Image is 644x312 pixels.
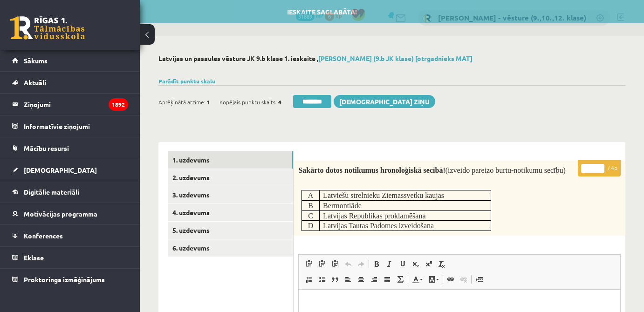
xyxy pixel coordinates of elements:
[298,166,445,174] span: Sakārto dotos notikumus hronoloģiskā secībā!
[12,94,128,115] a: Ziņojumi1892
[342,258,355,270] a: Atcelt (vadīšanas taustiņš+Z)
[370,258,383,270] a: Treknraksts (vadīšanas taustiņš+B)
[207,95,210,109] span: 1
[329,258,342,270] a: Ievietot no Worda
[219,95,277,109] span: Kopējais punktu skaits:
[318,54,473,62] a: [PERSON_NAME] (9.b JK klase) [otrgadnieks MAT]
[24,275,105,284] span: Proktoringa izmēģinājums
[12,50,128,71] a: Sākums
[355,273,368,285] a: Centrēti
[342,273,355,285] a: Izlīdzināt pa kreisi
[24,231,63,240] span: Konferences
[12,269,128,290] a: Proktoringa izmēģinājums
[24,166,97,174] span: [DEMOGRAPHIC_DATA]
[24,253,44,262] span: Eklase
[24,78,46,87] span: Aktuāli
[168,186,293,203] a: 3. uzdevums
[368,273,381,285] a: Izlīdzināt pa labi
[158,54,625,62] h2: Latvijas un pasaules vēsture JK 9.b klase 1. ieskaite ,
[396,258,409,270] a: Pasvītrojums (vadīšanas taustiņš+U)
[12,72,128,93] a: Aktuāli
[302,273,315,285] a: Ievietot/noņemt numurētu sarakstu
[158,95,206,109] span: Aprēķinātā atzīme:
[394,273,407,285] a: Math
[323,191,444,199] span: Latviešu strēlnieku Ziemassvētku kaujas
[12,203,128,224] a: Motivācijas programma
[329,273,342,285] a: Bloka citāts
[323,222,434,230] span: Latvijas Tautas Padomes izveidošana
[24,115,128,137] legend: Informatīvie ziņojumi
[168,204,293,221] a: 4. uzdevums
[409,258,422,270] a: Apakšraksts
[12,225,128,246] a: Konferences
[323,212,425,220] span: Latvijas Republikas proklamēšana
[12,115,128,137] a: Informatīvie ziņojumi
[383,258,396,270] a: Slīpraksts (vadīšanas taustiņš+I)
[12,247,128,268] a: Eklase
[308,222,314,230] span: D
[422,258,435,270] a: Augšraksts
[435,258,448,270] a: Noņemt stilus
[409,273,425,285] a: Teksta krāsa
[168,151,293,169] a: 1. uzdevums
[334,95,435,108] a: [DEMOGRAPHIC_DATA] ziņu
[168,239,293,257] a: 6. uzdevums
[24,56,48,65] span: Sākums
[168,169,293,186] a: 2. uzdevums
[457,273,470,285] a: Atsaistīt
[308,191,314,199] span: A
[12,159,128,181] a: [DEMOGRAPHIC_DATA]
[24,144,69,152] span: Mācību resursi
[302,258,315,270] a: Ielīmēt (vadīšanas taustiņš+V)
[10,16,85,40] a: Rīgas 1. Tālmācības vidusskola
[355,258,368,270] a: Atkārtot (vadīšanas taustiņš+Y)
[24,210,97,218] span: Motivācijas programma
[109,98,128,111] i: 1892
[315,258,329,270] a: Ievietot kā vienkāršu tekstu (vadīšanas taustiņš+pārslēgšanas taustiņš+V)
[24,188,79,196] span: Digitālie materiāli
[425,273,442,285] a: Fona krāsa
[12,137,128,159] a: Mācību resursi
[444,273,457,285] a: Saite (vadīšanas taustiņš+K)
[24,94,128,115] legend: Ziņojumi
[158,77,215,85] a: Parādīt punktu skalu
[578,160,621,176] p: / 4p
[381,273,394,285] a: Izlīdzināt malas
[445,166,566,174] span: (izveido pareizo burtu-notikumu secību)
[315,273,329,285] a: Ievietot/noņemt sarakstu ar aizzīmēm
[308,202,313,210] span: B
[168,222,293,239] a: 5. uzdevums
[12,181,128,203] a: Digitālie materiāli
[308,212,313,220] span: C
[323,202,362,210] span: Bermontiāde
[278,95,281,109] span: 4
[473,273,486,285] a: Ievietot lapas pārtraukumu drukai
